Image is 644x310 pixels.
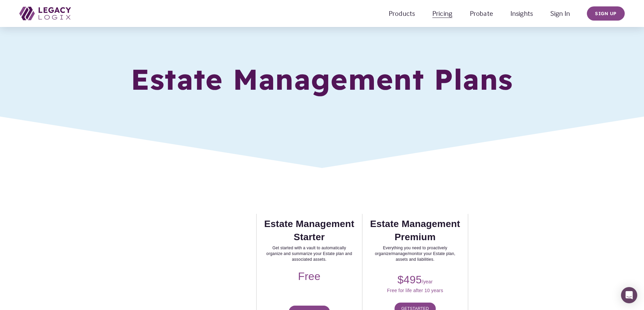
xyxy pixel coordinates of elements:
a: Probate [470,7,493,19]
a: Sign up [587,6,625,21]
a: Sign In [550,7,570,19]
th: Estate Management Premium [362,214,468,267]
span: $495 [398,274,422,286]
a: folder dropdown [432,7,452,19]
span: Get started with a vault to automatically organize and summarize your Estate plan and associated ... [266,246,352,262]
span: Products [389,8,415,19]
div: Open Intercom Messenger [621,287,637,303]
a: Insights [510,7,533,19]
span: Pricing [432,8,452,19]
h1: Estate Management Plans [95,63,548,95]
span: Free [298,270,320,282]
img: Legacy Logix [19,7,71,20]
a: folder dropdown [389,7,415,19]
div: /year Free for life after 10 years [367,272,463,294]
span: Everything you need to proactively organize/manage/monitor your Estate plan, assets and liabilities. [375,246,455,262]
th: Estate Management Starter [256,214,362,267]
